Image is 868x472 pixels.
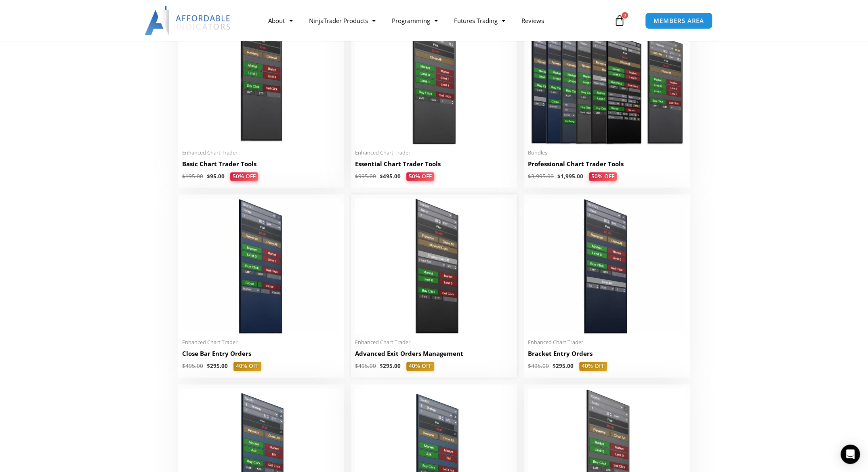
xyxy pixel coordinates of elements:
span: $ [380,173,383,180]
span: $ [182,173,185,180]
a: Essential Chart Trader Tools [355,160,513,172]
a: Bracket Entry Orders [528,349,686,362]
bdi: 295.00 [380,362,401,370]
span: 50% OFF [589,172,617,181]
bdi: 495.00 [182,362,203,370]
a: Futures Trading [446,11,513,30]
span: $ [355,173,358,180]
bdi: 995.00 [355,173,376,180]
img: Essential Chart Trader Tools [355,9,513,144]
span: Enhanced Chart Trader [355,339,513,346]
img: BracketEntryOrders [528,198,686,334]
img: ProfessionalToolsBundlePage [528,9,686,144]
a: MEMBERS AREA [645,13,712,29]
bdi: 495.00 [528,362,549,370]
bdi: 495.00 [355,362,376,370]
bdi: 1,995.00 [557,173,583,180]
img: CloseBarOrders [182,198,340,334]
a: Advanced Exit Orders Management [355,349,513,362]
span: $ [528,362,531,370]
bdi: 3,995.00 [528,173,554,180]
a: Reviews [513,11,552,30]
span: 40% OFF [233,362,261,371]
a: Professional Chart Trader Tools [528,160,686,172]
h2: Close Bar Entry Orders [182,349,340,358]
span: $ [553,362,556,370]
span: 40% OFF [406,362,434,371]
span: $ [207,173,210,180]
span: $ [355,362,358,370]
span: $ [557,173,561,180]
span: $ [528,173,531,180]
bdi: 195.00 [182,173,203,180]
nav: Menu [260,11,612,30]
h2: Bracket Entry Orders [528,349,686,358]
a: Programming [383,11,446,30]
img: AdvancedStopLossMgmt [355,198,513,334]
bdi: 295.00 [553,362,574,370]
span: 40% OFF [579,362,607,371]
span: MEMBERS AREA [654,18,704,24]
div: Open Intercom Messenger [841,445,860,464]
span: Enhanced Chart Trader [182,149,340,156]
bdi: 95.00 [207,173,225,180]
h2: Essential Chart Trader Tools [355,160,513,168]
span: 50% OFF [406,172,434,181]
h2: Advanced Exit Orders Management [355,349,513,358]
span: $ [380,362,383,370]
h2: Professional Chart Trader Tools [528,160,686,168]
a: About [260,11,301,30]
span: Enhanced Chart Trader [528,339,686,346]
a: Basic Chart Trader Tools [182,160,340,172]
span: 50% OFF [230,172,258,181]
bdi: 295.00 [207,362,228,370]
span: Enhanced Chart Trader [182,339,340,346]
span: $ [182,362,185,370]
a: NinjaTrader Products [301,11,383,30]
span: 0 [622,12,628,19]
a: 0 [602,9,637,32]
h2: Basic Chart Trader Tools [182,160,340,168]
img: LogoAI | Affordable Indicators – NinjaTrader [145,6,231,35]
bdi: 495.00 [380,173,401,180]
span: Enhanced Chart Trader [355,149,513,156]
img: BasicTools [182,9,340,144]
span: Bundles [528,149,686,156]
span: $ [207,362,210,370]
a: Close Bar Entry Orders [182,349,340,362]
